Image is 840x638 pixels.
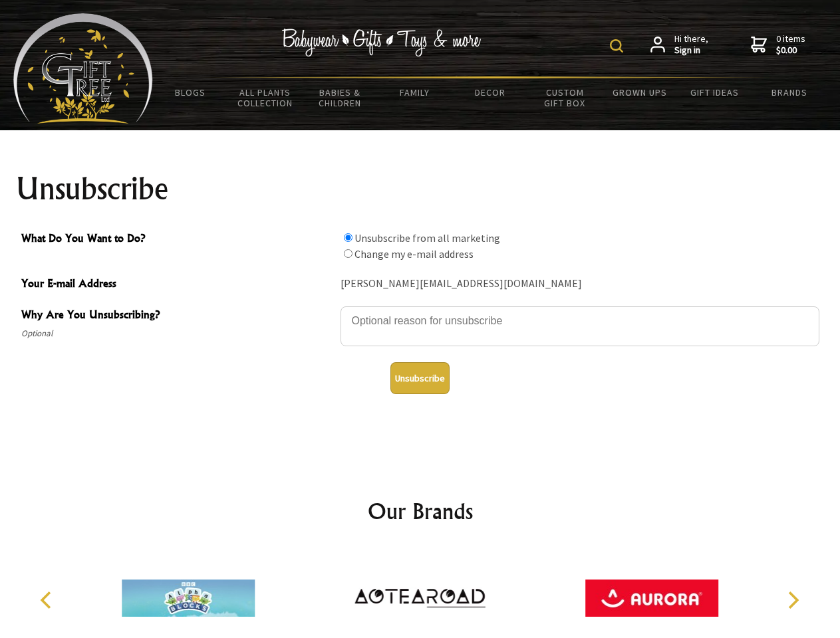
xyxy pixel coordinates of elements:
input: What Do You Want to Do? [344,249,352,258]
span: Hi there, [674,33,708,56]
a: Hi there,Sign in [650,33,708,56]
button: Unsubscribe [390,362,450,394]
a: Babies & Children [303,78,378,117]
a: Brands [752,78,827,106]
a: All Plants Collection [228,78,303,117]
span: Your E-mail Address [21,275,334,294]
h1: Unsubscribe [16,173,825,205]
a: Family [378,78,453,106]
div: [PERSON_NAME][EMAIL_ADDRESS][DOMAIN_NAME] [341,274,819,294]
strong: Sign in [674,45,708,56]
textarea: Why Are You Unsubscribing? [341,306,819,346]
span: 0 items [776,33,805,56]
a: Decor [452,78,527,106]
span: What Do You Want to Do? [21,230,334,249]
a: 0 items$0.00 [751,33,805,56]
button: Previous [33,585,63,615]
img: product search [610,39,623,53]
a: BLOGS [153,78,228,106]
span: Why Are You Unsubscribing? [21,306,334,326]
img: Babywear - Gifts - Toys & more [282,29,482,56]
h2: Our Brands [27,495,814,527]
input: What Do You Want to Do? [344,233,352,242]
a: Gift Ideas [677,78,752,106]
img: Babyware - Gifts - Toys and more... [13,13,153,124]
label: Change my e-mail address [354,247,474,261]
span: Optional [21,326,334,342]
strong: $0.00 [776,45,805,56]
a: Grown Ups [602,78,677,106]
label: Unsubscribe from all marketing [354,231,500,245]
a: Custom Gift Box [527,78,603,117]
button: Next [778,585,807,615]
